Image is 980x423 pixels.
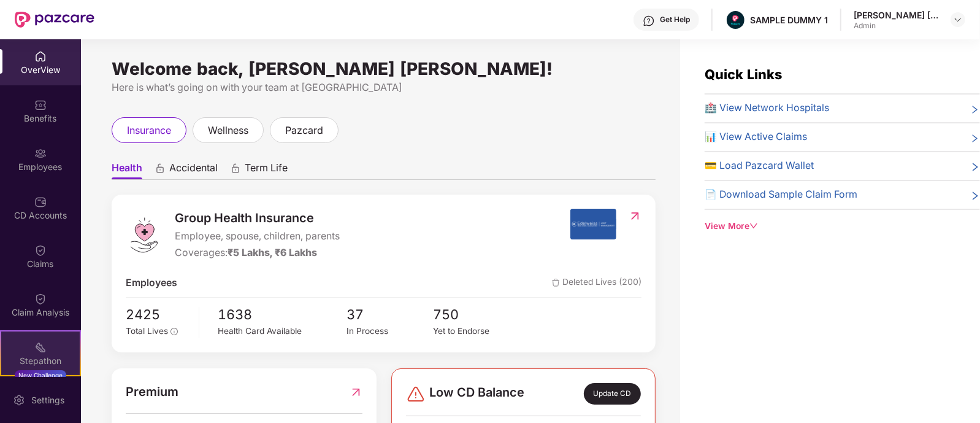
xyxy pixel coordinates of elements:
img: svg+xml;base64,PHN2ZyBpZD0iQmVuZWZpdHMiIHhtbG5zPSJodHRwOi8vd3d3LnczLm9yZy8yMDAwL3N2ZyIgd2lkdGg9Ij... [34,99,47,111]
span: ₹5 Lakhs, ₹6 Lakhs [228,247,317,258]
img: svg+xml;base64,PHN2ZyB4bWxucz0iaHR0cDovL3d3dy53My5vcmcvMjAwMC9zdmciIHdpZHRoPSIyMSIgaGVpZ2h0PSIyMC... [34,341,47,354]
img: svg+xml;base64,PHN2ZyBpZD0iRHJvcGRvd24tMzJ4MzIiIHhtbG5zPSJodHRwOi8vd3d3LnczLm9yZy8yMDAwL3N2ZyIgd2... [953,15,963,25]
img: svg+xml;base64,PHN2ZyBpZD0iU2V0dGluZy0yMHgyMCIgeG1sbnM9Imh0dHA6Ly93d3cudzMub3JnLzIwMDAvc3ZnIiB3aW... [13,394,25,406]
span: Deleted Lives (200) [552,276,641,291]
span: Quick Links [705,66,782,82]
div: In Process [347,325,433,338]
div: animation [155,163,166,174]
img: svg+xml;base64,PHN2ZyBpZD0iQ0RfQWNjb3VudHMiIGRhdGEtbmFtZT0iQ0QgQWNjb3VudHMiIHhtbG5zPSJodHRwOi8vd3... [34,196,47,208]
img: RedirectIcon [350,382,362,402]
span: 2425 [126,304,190,325]
div: Here is what’s going on with your team at [GEOGRAPHIC_DATA] [112,80,656,95]
img: Pazcare_Alternative_logo-01-01.png [727,11,745,29]
span: Employee, spouse, children, parents [175,229,340,244]
img: svg+xml;base64,PHN2ZyBpZD0iRGFuZ2VyLTMyeDMyIiB4bWxucz0iaHR0cDovL3d3dy53My5vcmcvMjAwMC9zdmciIHdpZH... [406,384,426,404]
span: Group Health Insurance [175,209,340,228]
img: insurerIcon [570,209,616,239]
div: Health Card Available [218,325,346,338]
span: insurance [127,123,171,138]
div: New Challenge [15,370,66,380]
span: Employees [126,276,177,291]
img: deleteIcon [552,279,560,287]
span: wellness [208,123,248,138]
span: 37 [347,304,433,325]
span: info-circle [170,328,178,335]
img: svg+xml;base64,PHN2ZyBpZD0iSG9tZSIgeG1sbnM9Imh0dHA6Ly93d3cudzMub3JnLzIwMDAvc3ZnIiB3aWR0aD0iMjAiIG... [34,50,47,63]
span: Health [112,161,142,179]
img: svg+xml;base64,PHN2ZyBpZD0iSGVscC0zMngzMiIgeG1sbnM9Imh0dHA6Ly93d3cudzMub3JnLzIwMDAvc3ZnIiB3aWR0aD... [643,15,655,27]
div: Welcome back, [PERSON_NAME] [PERSON_NAME]! [112,64,656,74]
span: right [970,132,980,145]
img: svg+xml;base64,PHN2ZyBpZD0iRW1wbG95ZWVzIiB4bWxucz0iaHR0cDovL3d3dy53My5vcmcvMjAwMC9zdmciIHdpZHRoPS... [34,147,47,160]
div: [PERSON_NAME] [PERSON_NAME] [854,9,940,21]
img: svg+xml;base64,PHN2ZyBpZD0iQ2xhaW0iIHhtbG5zPSJodHRwOi8vd3d3LnczLm9yZy8yMDAwL3N2ZyIgd2lkdGg9IjIwIi... [34,293,47,305]
span: Accidental [169,161,218,179]
span: 📊 View Active Claims [705,130,807,145]
span: 🏥 View Network Hospitals [705,101,829,116]
span: right [970,103,980,116]
div: animation [230,163,241,174]
span: down [749,222,758,230]
img: New Pazcare Logo [15,12,94,28]
span: 1638 [218,304,346,325]
div: Yet to Endorse [433,325,519,338]
div: Stepathon [1,355,80,367]
img: logo [126,217,163,254]
span: right [970,161,980,174]
span: pazcard [285,123,323,138]
img: svg+xml;base64,PHN2ZyBpZD0iQ2xhaW0iIHhtbG5zPSJodHRwOi8vd3d3LnczLm9yZy8yMDAwL3N2ZyIgd2lkdGg9IjIwIi... [34,244,47,257]
img: RedirectIcon [629,210,641,222]
span: right [970,190,980,203]
span: Low CD Balance [429,383,524,404]
span: 📄 Download Sample Claim Form [705,187,857,203]
div: Coverages: [175,246,340,261]
div: Get Help [660,15,690,25]
span: Term Life [245,161,288,179]
span: 💳 Load Pazcard Wallet [705,158,814,174]
div: Settings [28,394,68,406]
span: Premium [126,382,178,402]
div: SAMPLE DUMMY 1 [750,14,828,26]
span: 750 [433,304,519,325]
div: View More [705,220,980,233]
span: Total Lives [126,326,168,336]
div: Admin [854,21,940,31]
div: Update CD [584,383,641,404]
